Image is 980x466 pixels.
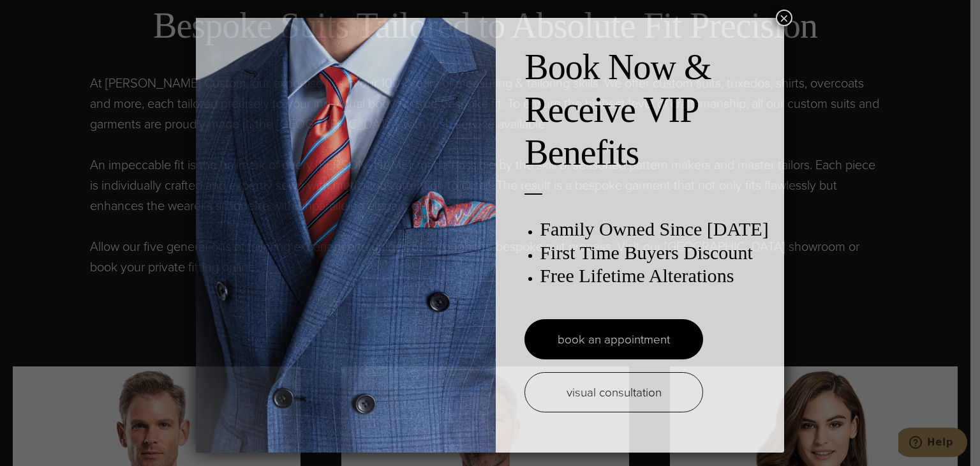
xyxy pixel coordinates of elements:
[29,9,55,20] span: Help
[540,264,771,287] h3: Free Lifetime Alterations
[524,46,771,175] h2: Book Now & Receive VIP Benefits
[776,10,792,26] button: Close
[524,319,703,359] a: book an appointment
[540,218,771,241] h3: Family Owned Since [DATE]
[540,241,771,264] h3: First Time Buyers Discount
[524,372,703,412] a: visual consultation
